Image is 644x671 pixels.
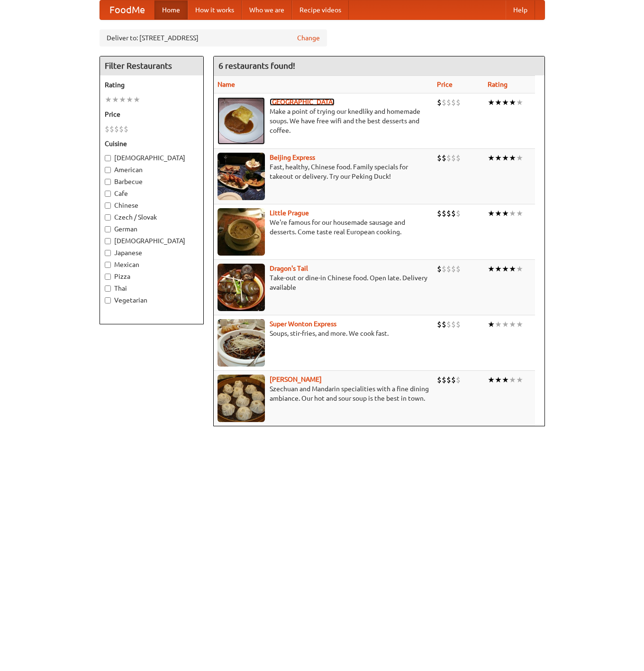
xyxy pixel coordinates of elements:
[218,264,265,311] img: dragon.jpg
[270,320,336,328] a: Super Wonton Express
[502,97,509,108] li: ★
[495,264,502,274] li: ★
[516,264,523,274] li: ★
[270,209,309,217] a: Little Prague
[442,153,446,163] li: $
[509,319,516,330] li: ★
[100,0,154,19] a: FoodMe
[218,81,235,88] a: Name
[488,208,495,219] li: ★
[218,208,265,256] img: littleprague.jpg
[133,94,140,105] li: ★
[437,153,442,163] li: $
[495,97,502,108] li: ★
[451,97,456,108] li: $
[456,264,461,274] li: $
[105,214,111,221] input: Czech / Slovak
[488,97,495,108] li: ★
[516,153,523,163] li: ★
[442,97,446,108] li: $
[456,97,461,108] li: $
[442,319,446,330] li: $
[446,153,451,163] li: $
[270,154,315,161] a: Beijing Express
[509,264,516,274] li: ★
[105,177,199,186] label: Barbecue
[105,189,199,198] label: Cafe
[488,81,508,88] a: Rating
[105,139,199,148] h5: Cuisine
[451,153,456,163] li: $
[437,264,442,274] li: $
[270,98,335,106] a: [GEOGRAPHIC_DATA]
[506,0,535,19] a: Help
[488,319,495,330] li: ★
[516,375,523,385] li: ★
[297,33,320,43] a: Change
[218,218,430,237] p: We're famous for our housemade sausage and desserts. Come taste real European cooking.
[105,260,199,269] label: Mexican
[105,202,111,209] input: Chinese
[119,124,124,134] li: $
[100,56,203,75] h4: Filter Restaurants
[105,248,199,257] label: Japanese
[509,375,516,385] li: ★
[218,162,430,181] p: Fast, healthy, Chinese food. Family specials for takeout or delivery. Try our Peking Duck!
[105,285,111,292] input: Thai
[495,208,502,219] li: ★
[105,191,111,197] input: Cafe
[270,376,322,383] a: [PERSON_NAME]
[456,319,461,330] li: $
[105,94,112,105] li: ★
[105,224,199,234] label: German
[442,208,446,219] li: $
[442,375,446,385] li: $
[270,265,308,272] a: Dragon's Tail
[218,153,265,200] img: beijing.jpg
[446,264,451,274] li: $
[446,208,451,219] li: $
[105,272,199,281] label: Pizza
[437,319,442,330] li: $
[105,226,111,232] input: German
[218,384,430,403] p: Szechuan and Mandarin specialities with a fine dining ambiance. Our hot and sour soup is the best...
[105,124,109,134] li: $
[105,179,111,185] input: Barbecue
[218,97,265,145] img: czechpoint.jpg
[495,375,502,385] li: ★
[516,319,523,330] li: ★
[495,319,502,330] li: ★
[105,238,111,244] input: [DEMOGRAPHIC_DATA]
[105,80,199,90] h5: Rating
[488,375,495,385] li: ★
[218,107,430,135] p: Make a point of trying our knedlíky and homemade soups. We have free wifi and the best desserts a...
[456,375,461,385] li: $
[218,61,295,70] ng-pluralize: 6 restaurants found!
[292,0,349,19] a: Recipe videos
[114,124,119,134] li: $
[437,208,442,219] li: $
[502,208,509,219] li: ★
[516,97,523,108] li: ★
[112,94,119,105] li: ★
[516,208,523,219] li: ★
[488,264,495,274] li: ★
[218,375,265,422] img: shandong.jpg
[109,124,114,134] li: $
[446,319,451,330] li: $
[446,375,451,385] li: $
[105,167,111,173] input: American
[105,110,199,119] h5: Price
[105,274,111,280] input: Pizza
[488,153,495,163] li: ★
[437,81,453,88] a: Price
[126,94,133,105] li: ★
[105,153,199,163] label: [DEMOGRAPHIC_DATA]
[502,319,509,330] li: ★
[442,264,446,274] li: $
[105,165,199,175] label: American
